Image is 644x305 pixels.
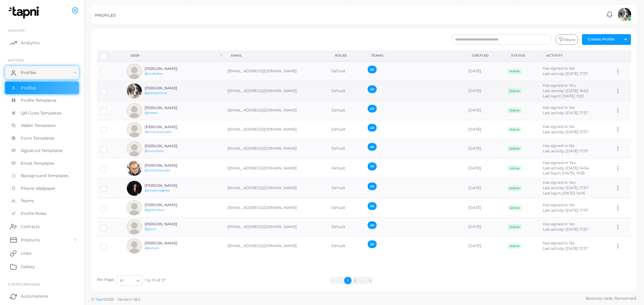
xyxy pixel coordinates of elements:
[224,139,328,158] td: [EMAIL_ADDRESS][DOMAIN_NAME]
[5,182,79,195] a: Phone Wallpaper
[543,222,575,226] span: Has signed in: No
[145,227,156,231] a: @jlyon
[359,277,366,284] button: Go to next page
[507,127,522,132] span: Active
[5,66,79,79] a: Profiles
[224,178,328,198] td: [EMAIL_ADDRESS][DOMAIN_NAME]
[5,82,79,94] a: Profiles
[465,178,504,198] td: [DATE]
[117,297,141,302] span: Version: 1.8.0
[6,6,43,19] img: logo
[21,211,46,217] span: Profile Roles
[21,224,40,230] span: Contacts
[618,8,631,21] img: avatar
[91,297,140,302] span: ©
[21,148,63,154] span: Signature Templates
[145,149,164,153] a: @cvoudouri
[97,277,114,283] label: Per Page
[145,111,158,115] a: @awee1
[507,108,522,113] span: Active
[328,139,364,158] td: Default
[21,293,48,299] span: Automations
[543,83,576,88] span: Has signed in: Yes
[145,86,194,90] h6: [PERSON_NAME]
[586,296,637,301] span: Business cards. Reinvented.
[368,162,377,170] span: All
[224,236,328,255] td: [EMAIL_ADDRESS][DOMAIN_NAME]
[368,124,377,132] span: All
[127,83,142,98] img: avatar
[465,139,504,158] td: [DATE]
[507,185,522,191] span: Active
[582,34,620,45] button: Create Profile
[145,67,194,71] h6: [PERSON_NAME]
[5,207,79,220] a: Profile Roles
[366,277,374,284] button: Go to last page
[120,277,123,284] span: 10
[328,158,364,178] td: Default
[507,69,522,74] span: Active
[555,34,578,45] button: Filters
[507,146,522,151] span: Active
[8,282,40,286] span: Configurations
[543,110,588,115] span: Last activity: [DATE] 17:37
[543,143,575,148] span: Has signed in: No
[8,58,24,62] span: ENTITIES
[127,181,142,196] img: avatar
[328,120,364,139] td: Default
[145,278,165,283] span: 1 to 10 of 17
[543,105,575,110] span: Has signed in: No
[543,94,584,98] span: Last login: [DATE] 11:22
[127,200,142,215] img: avatar
[5,36,79,50] a: Analytics
[465,198,504,217] td: [DATE]
[465,158,504,178] td: [DATE]
[145,203,194,207] h6: [PERSON_NAME]
[145,130,172,134] a: @amalaxianakis
[371,53,457,58] div: Teams
[465,81,504,101] td: [DATE]
[465,62,504,81] td: [DATE]
[328,198,364,217] td: Default
[543,203,575,207] span: Has signed in: No
[543,185,588,190] span: Last activity: [DATE] 17:37
[145,246,159,250] a: @kelsen
[543,171,585,175] span: Last login: [DATE] 10:55
[224,81,328,101] td: [EMAIL_ADDRESS][DOMAIN_NAME]
[127,219,142,234] img: avatar
[8,28,24,32] span: INSIGHTS
[543,66,575,71] span: Has signed in: No
[328,62,364,81] td: Default
[5,157,79,170] a: Email Templates
[21,264,35,270] span: Gallery
[5,233,79,246] a: Products
[5,107,79,120] a: QR Code Templates
[465,217,504,236] td: [DATE]
[145,208,164,212] a: @gnikolaou
[368,182,377,190] span: All
[127,161,142,176] img: avatar
[611,51,631,62] th: Action
[5,220,79,233] a: Contacts
[21,173,68,179] span: Background Templates
[21,185,56,192] span: Phone Wallpaper
[368,66,377,73] span: All
[145,241,194,245] h6: [PERSON_NAME]
[368,240,377,248] span: All
[95,297,105,302] a: Tapni
[124,277,134,284] input: Search for option
[5,195,79,207] a: Teams
[328,236,364,255] td: Default
[105,297,113,302] span: 2025
[145,72,163,75] a: @acvetkov
[543,124,575,129] span: Has signed in: No
[127,64,142,79] img: avatar
[127,103,142,118] img: avatar
[21,97,56,103] span: Profile Templates
[224,62,328,81] td: [EMAIL_ADDRESS][DOMAIN_NAME]
[145,183,194,188] h6: [PERSON_NAME]
[511,53,534,58] div: Status
[231,53,320,58] div: Email
[224,217,328,236] td: [EMAIL_ADDRESS][DOMAIN_NAME]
